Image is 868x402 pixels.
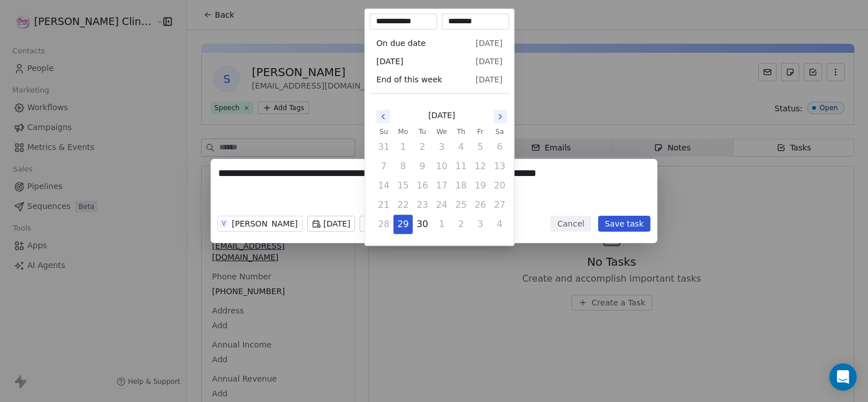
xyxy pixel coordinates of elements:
button: Wednesday, October 1st, 2025 [433,215,451,233]
button: Today, Monday, September 29th, 2025, selected [394,215,412,233]
button: Thursday, September 4th, 2025 [452,138,470,156]
span: [DATE] [475,37,502,49]
button: Monday, September 1st, 2025 [394,138,412,156]
button: Saturday, October 4th, 2025 [491,215,509,233]
button: Sunday, August 31st, 2025 [375,138,393,156]
button: Saturday, September 6th, 2025 [491,138,509,156]
span: [DATE] [475,74,502,85]
button: Sunday, September 21st, 2025 [375,196,393,214]
th: Thursday [452,126,471,137]
button: Tuesday, September 23rd, 2025 [414,196,432,214]
button: Friday, September 19th, 2025 [471,177,490,195]
button: Tuesday, September 30th, 2025 [414,215,432,233]
span: [DATE] [377,56,403,67]
button: Sunday, September 14th, 2025 [375,177,393,195]
button: Monday, September 8th, 2025 [394,157,412,175]
button: Saturday, September 13th, 2025 [491,157,509,175]
th: Friday [471,126,490,137]
button: Friday, September 26th, 2025 [471,196,490,214]
button: Tuesday, September 2nd, 2025 [414,138,432,156]
button: Sunday, September 7th, 2025 [375,157,393,175]
button: Wednesday, September 17th, 2025 [433,177,451,195]
span: [DATE] [475,56,502,67]
button: Thursday, October 2nd, 2025 [452,215,470,233]
button: Thursday, September 18th, 2025 [452,177,470,195]
button: Saturday, September 20th, 2025 [491,177,509,195]
button: Wednesday, September 24th, 2025 [433,196,451,214]
th: Monday [394,126,413,137]
th: Wednesday [432,126,452,137]
button: Go to the Next Month [494,110,507,123]
th: Tuesday [413,126,432,137]
button: Wednesday, September 3rd, 2025 [433,138,451,156]
span: [DATE] [428,110,455,122]
button: Wednesday, September 10th, 2025 [433,157,451,175]
th: Saturday [490,126,510,137]
table: September 2025 [374,126,510,234]
button: Friday, October 3rd, 2025 [471,215,490,233]
button: Go to the Previous Month [377,110,390,123]
button: Tuesday, September 9th, 2025 [414,157,432,175]
button: Saturday, September 27th, 2025 [491,196,509,214]
button: Tuesday, September 16th, 2025 [414,177,432,195]
button: Friday, September 12th, 2025 [471,157,490,175]
button: Thursday, September 25th, 2025 [452,196,470,214]
button: Thursday, September 11th, 2025 [452,157,470,175]
button: Monday, September 22nd, 2025 [394,196,412,214]
th: Sunday [374,126,394,137]
button: Monday, September 15th, 2025 [394,177,412,195]
span: On due date [377,37,426,49]
button: Friday, September 5th, 2025 [471,138,490,156]
button: Sunday, September 28th, 2025 [375,215,393,233]
span: End of this week [377,74,443,85]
